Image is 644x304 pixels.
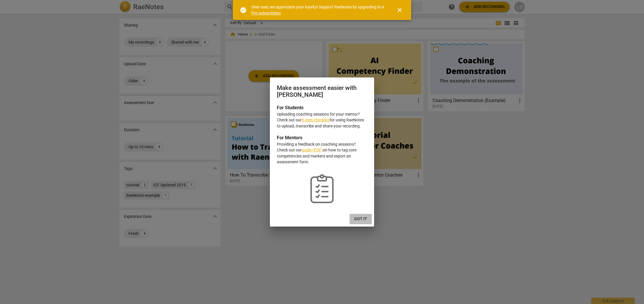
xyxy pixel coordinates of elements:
[277,111,367,129] p: Uploading coaching sessions for your mentor? Check out our for using RaeNotes to upload, transcri...
[396,7,403,14] span: close
[251,4,386,16] div: Dear user, we appreciate your loyalty! Support RaeNotes by upgrading to a
[277,84,367,99] h2: Make assessment easier with [PERSON_NAME]
[277,135,302,140] b: For Mentors
[277,141,367,165] p: Providing a feedback on coaching sessions? Check out our on how to tag core competencies and mark...
[393,3,407,17] button: Close
[302,148,323,152] a: guide (PDF)
[277,105,303,110] b: For Students
[240,7,247,14] span: check_circle
[354,216,367,222] span: Got it
[302,118,330,122] a: 5-step checklist
[251,11,281,15] a: Pro subscription
[350,214,372,224] button: Got it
